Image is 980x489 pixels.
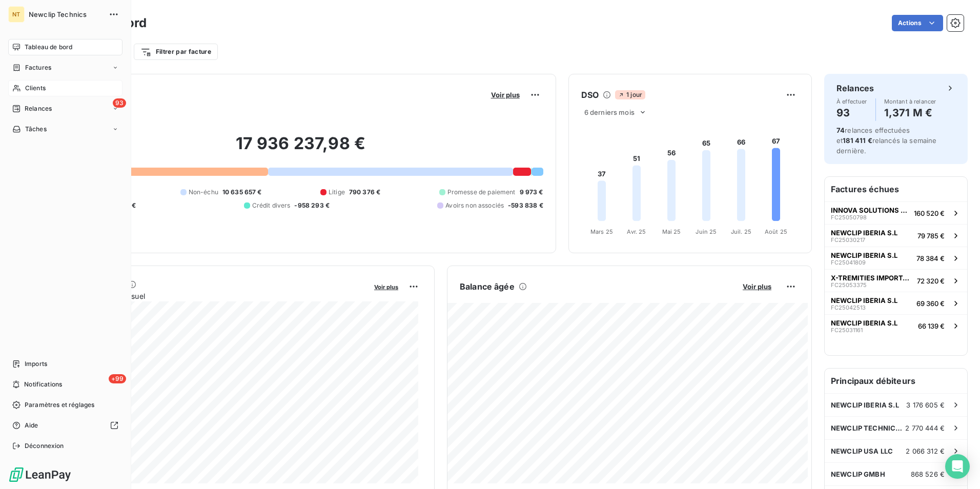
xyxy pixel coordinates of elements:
span: Relances [25,104,52,113]
span: NEWCLIP IBERIA S.L [831,296,897,304]
span: NEWCLIP IBERIA S.L [831,251,897,259]
button: NEWCLIP IBERIA S.LFC2503116166 139 € [825,314,967,337]
span: Tâches [25,125,47,134]
h6: Factures échues [825,177,967,201]
span: NEWCLIP IBERIA S.L [831,319,897,327]
span: +99 [109,374,126,383]
tspan: Mars 25 [590,228,613,235]
button: Voir plus [488,90,523,99]
h6: DSO [581,89,599,101]
h2: 17 936 237,98 € [58,133,543,164]
span: Promesse de paiement [447,188,516,197]
h4: 1,371 M € [884,105,936,121]
a: 93Relances [8,100,122,117]
button: INNOVA SOLUTIONS SPAFC25050798160 520 € [825,201,967,224]
span: Voir plus [743,282,771,291]
span: -593 838 € [508,201,543,210]
span: Clients [25,84,46,93]
span: NEWCLIP IBERIA S.L [831,401,899,409]
span: 72 320 € [917,277,945,285]
span: Tableau de bord [25,43,72,52]
span: Montant à relancer [884,98,936,105]
a: Factures [8,59,122,76]
span: Déconnexion [25,441,64,451]
span: NEWCLIP USA LLC [831,447,893,455]
span: 3 176 605 € [906,401,945,409]
button: NEWCLIP IBERIA S.LFC2504180978 384 € [825,247,967,269]
span: 69 360 € [916,299,945,308]
a: Tableau de bord [8,39,122,55]
span: INNOVA SOLUTIONS SPA [831,206,910,214]
span: 160 520 € [914,209,945,217]
span: -958 293 € [294,201,330,210]
tspan: Juin 25 [696,228,717,235]
span: FC25030217 [831,237,865,243]
span: Newclip Technics [29,10,103,18]
span: 181 411 € [843,136,872,145]
span: 79 785 € [917,232,945,240]
button: Filtrer par facture [134,44,218,60]
button: Voir plus [371,282,401,291]
h6: Relances [836,82,874,94]
span: 1 jour [615,90,645,99]
a: Imports [8,356,122,372]
span: Factures [25,63,51,72]
a: Clients [8,80,122,96]
h4: 93 [836,105,867,121]
span: FC25042513 [831,304,866,311]
span: 66 139 € [918,322,945,330]
button: Actions [892,15,943,31]
div: NT [8,6,25,23]
span: FC25050798 [831,214,867,220]
span: relances effectuées et relancés la semaine dernière. [836,126,937,155]
span: 868 526 € [911,470,945,478]
span: NEWCLIP IBERIA S.L [831,229,897,237]
span: Aide [25,421,38,430]
span: 6 derniers mois [584,108,635,116]
span: Chiffre d'affaires mensuel [58,291,367,301]
a: Paramètres et réglages [8,397,122,413]
button: NEWCLIP IBERIA S.LFC2503021779 785 € [825,224,967,247]
span: FC25041809 [831,259,866,266]
span: 10 635 657 € [222,188,262,197]
button: X-TREMITIES IMPORTADORA E DISTRIBUIFC2505337572 320 € [825,269,967,292]
a: Tâches [8,121,122,137]
span: 790 376 € [349,188,380,197]
div: Open Intercom Messenger [945,454,970,479]
span: Voir plus [374,283,398,291]
tspan: Août 25 [765,228,787,235]
span: NEWCLIP TECHNICS AUSTRALIA PTY [831,424,905,432]
span: Paramètres et réglages [25,400,94,410]
span: 2 770 444 € [905,424,945,432]
span: 78 384 € [916,254,945,262]
span: Imports [25,359,47,369]
h6: Principaux débiteurs [825,369,967,393]
span: Crédit divers [252,201,291,210]
span: Avoirs non associés [445,201,504,210]
tspan: Avr. 25 [627,228,646,235]
span: À effectuer [836,98,867,105]
span: Notifications [24,380,62,389]
span: 2 066 312 € [906,447,945,455]
button: Voir plus [740,282,774,291]
span: Voir plus [491,91,520,99]
span: NEWCLIP GMBH [831,470,885,478]
tspan: Mai 25 [662,228,681,235]
span: 74 [836,126,845,134]
tspan: Juil. 25 [731,228,751,235]
span: X-TREMITIES IMPORTADORA E DISTRIBUI [831,274,913,282]
span: FC25053375 [831,282,867,288]
img: Logo LeanPay [8,466,72,483]
button: NEWCLIP IBERIA S.LFC2504251369 360 € [825,292,967,314]
span: 9 973 € [520,188,543,197]
span: Non-échu [189,188,218,197]
span: FC25031161 [831,327,863,333]
span: 93 [113,98,126,108]
span: Litige [329,188,345,197]
a: Aide [8,417,122,434]
h6: Balance âgée [460,280,515,293]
